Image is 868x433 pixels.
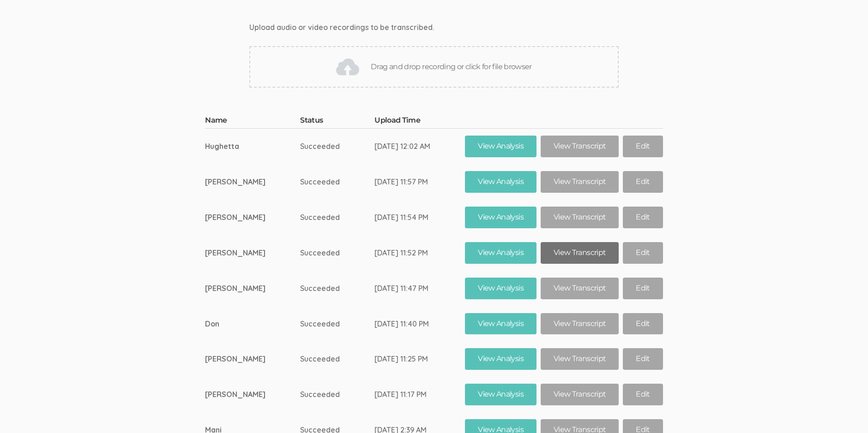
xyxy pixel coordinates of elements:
div: Upload audio or video recordings to be transcribed. [249,22,619,33]
a: View Transcript [541,171,619,193]
td: Hughetta [205,129,300,164]
a: Edit [623,207,663,228]
a: View Analysis [465,348,536,370]
a: View Analysis [465,384,536,405]
a: Edit [623,348,663,370]
td: [PERSON_NAME] [205,341,300,377]
td: [DATE] 11:40 PM [374,306,465,342]
td: [DATE] 11:57 PM [374,164,465,200]
td: Succeeded [300,377,374,412]
td: Succeeded [300,129,374,164]
td: Succeeded [300,200,374,235]
a: View Transcript [541,313,619,335]
td: [DATE] 12:02 AM [374,129,465,164]
td: Succeeded [300,271,374,306]
a: View Transcript [541,348,619,370]
a: View Analysis [465,136,536,157]
td: Succeeded [300,341,374,377]
a: Edit [623,171,663,193]
a: View Transcript [541,136,619,157]
td: [PERSON_NAME] [205,164,300,200]
td: Succeeded [300,306,374,342]
td: [DATE] 11:17 PM [374,377,465,412]
a: View Transcript [541,207,619,228]
td: [PERSON_NAME] [205,377,300,412]
td: [PERSON_NAME] [205,200,300,235]
th: Status [300,115,374,128]
a: View Analysis [465,313,536,335]
a: View Analysis [465,242,536,264]
td: Don [205,306,300,342]
td: [PERSON_NAME] [205,235,300,271]
img: Drag and drop recording or click for file browser [336,55,359,78]
a: View Transcript [541,242,619,264]
td: [PERSON_NAME] [205,271,300,306]
td: [DATE] 11:25 PM [374,341,465,377]
a: Edit [623,313,663,335]
a: Edit [623,278,663,299]
iframe: Chat Widget [822,389,868,433]
td: [DATE] 11:52 PM [374,235,465,271]
td: Succeeded [300,235,374,271]
td: [DATE] 11:47 PM [374,271,465,306]
th: Upload Time [374,115,465,128]
div: Drag and drop recording or click for file browser [249,46,619,88]
th: Name [205,115,300,128]
a: Edit [623,136,663,157]
a: View Transcript [541,384,619,405]
a: View Transcript [541,278,619,299]
a: View Analysis [465,171,536,193]
a: View Analysis [465,207,536,228]
td: Succeeded [300,164,374,200]
td: [DATE] 11:54 PM [374,200,465,235]
a: View Analysis [465,278,536,299]
a: Edit [623,384,663,405]
a: Edit [623,242,663,264]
